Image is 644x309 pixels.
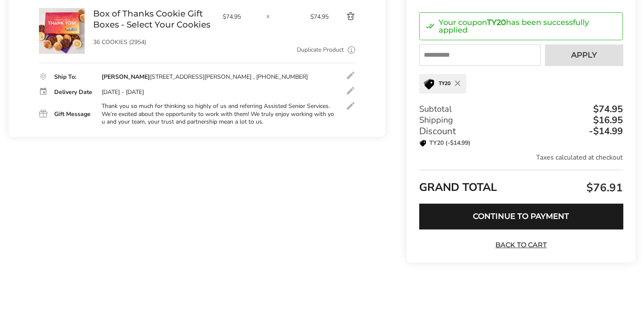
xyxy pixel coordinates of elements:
a: Box of Thanks Cookie Gift Boxes - Select Your Cookies [39,8,85,16]
div: [DATE] - [DATE] [102,88,144,96]
div: Subtotal [419,104,623,115]
p: TY20 (-$14.99) [419,139,470,147]
span: $74.95 [223,13,255,21]
input: Quantity input [260,8,276,25]
div: $74.95 [591,105,623,114]
span: $74.95 [310,13,331,21]
button: Apply [545,44,623,66]
strong: [PERSON_NAME] [102,73,150,81]
a: Duplicate Product [297,45,344,55]
div: Discount [419,126,623,137]
span: Apply [571,51,597,59]
a: Back to Cart [492,240,551,250]
div: GRAND TOTAL [419,170,623,197]
div: Delivery Date [54,89,93,95]
button: Continue to Payment [419,204,623,229]
div: Gift Message [54,111,93,117]
div: Taxes calculated at checkout [419,153,623,162]
a: Box of Thanks Cookie Gift Boxes - Select Your Cookies [93,8,214,30]
p: Your coupon has been successfully applied [439,19,603,34]
div: Thank you so much for thinking so highly of us and referring Assisted Senior Services. We’re exci... [102,102,336,126]
strong: TY20 [487,18,506,27]
span: $76.91 [584,180,623,195]
img: Box of Thanks Cookie Gift Boxes - Select Your Cookies [39,8,85,54]
div: $16.95 [591,116,623,125]
div: TY20 [419,74,466,94]
div: -$14.99 [587,127,623,136]
button: Delete product [331,11,356,22]
p: 36 COOKIES (2954) [93,39,214,45]
div: Shipping [419,115,623,126]
div: Ship To: [54,74,93,80]
div: [STREET_ADDRESS][PERSON_NAME] , [PHONE_NUMBER] [102,73,308,81]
